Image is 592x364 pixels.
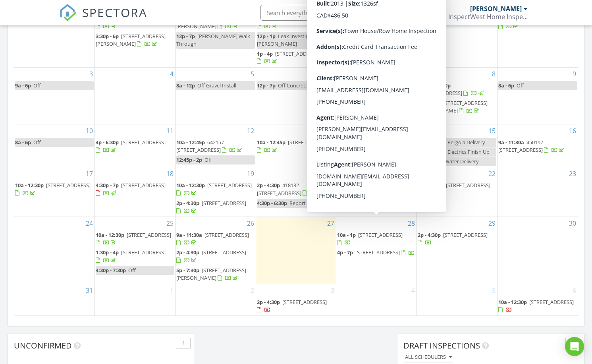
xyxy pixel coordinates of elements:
span: [STREET_ADDRESS] [202,199,246,207]
span: 642157 [STREET_ADDRESS] [176,139,224,153]
a: 2p - 4:30p [STREET_ADDRESS] [418,231,488,246]
a: 1p - 3:30p [STREET_ADDRESS][PERSON_NAME] [418,99,488,114]
a: 9:30a - 12:30p [STREET_ADDRESS][PERSON_NAME] [337,82,400,104]
td: Go to August 9, 2025 [497,67,578,124]
td: Go to July 28, 2025 [95,1,175,68]
a: Go to August 17, 2025 [84,167,94,180]
td: Go to August 19, 2025 [175,167,256,217]
img: The Best Home Inspection Software - Spectora [59,4,77,21]
span: [STREET_ADDRESS][PERSON_NAME] [418,99,488,114]
td: Go to August 27, 2025 [256,217,336,284]
td: Go to August 6, 2025 [256,67,336,124]
a: 10a - 12:30p [STREET_ADDRESS] [96,230,174,248]
td: Go to September 5, 2025 [417,284,498,316]
a: 10a - 12:30p [STREET_ADDRESS] [176,182,252,196]
span: [STREET_ADDRESS] [529,298,574,306]
a: 4p - 7p [STREET_ADDRESS] [337,249,415,256]
span: 12:45p - 2p [176,156,202,163]
span: 4:30p - 7:30p [96,267,126,274]
td: Go to August 4, 2025 [95,67,175,124]
td: Go to August 29, 2025 [417,217,498,284]
a: Go to August 12, 2025 [245,124,256,137]
a: 2p - 4:30p 418132 [STREET_ADDRESS] [257,182,324,196]
span: [STREET_ADDRESS] [443,231,488,238]
span: [STREET_ADDRESS][PERSON_NAME] [176,267,246,281]
a: Go to August 14, 2025 [406,124,417,137]
span: 1p - 3:30p [418,99,441,106]
a: 9:30a - 12:30p [STREET_ADDRESS][PERSON_NAME] [337,81,416,106]
a: Go to August 21, 2025 [406,167,417,180]
span: Draft Inspections [403,340,480,351]
span: [STREET_ADDRESS] [121,182,166,189]
a: 10a - 1p [STREET_ADDRESS] [337,230,416,248]
a: 9:30a - 12:30p [STREET_ADDRESS] [418,82,485,97]
span: 8a - 8p [337,139,353,146]
span: Report Writing [289,199,324,207]
a: Go to August 5, 2025 [249,68,256,80]
span: [STREET_ADDRESS] [288,139,332,146]
a: Go to August 4, 2025 [168,68,175,80]
span: Off Spa Delivery [355,139,392,146]
span: [STREET_ADDRESS] [202,249,246,256]
div: Open Intercom Messenger [565,337,584,356]
span: 9a - 11:30a [176,231,202,238]
a: 5p - 7:30p [STREET_ADDRESS][PERSON_NAME] [176,266,255,283]
a: 10a - 12:30p [STREET_ADDRESS] [15,181,94,198]
td: Go to August 5, 2025 [175,67,256,124]
span: [STREET_ADDRESS] [127,231,171,238]
a: Go to August 26, 2025 [245,217,256,230]
a: Go to August 20, 2025 [326,167,336,180]
span: 10a - 12:30p [176,182,205,189]
td: Go to August 2, 2025 [497,1,578,68]
a: Go to August 23, 2025 [567,167,578,180]
a: 1p - 3:30p [STREET_ADDRESS][PERSON_NAME] [418,99,496,116]
span: Off [33,139,41,146]
a: 10a - 12:30p [STREET_ADDRESS] [96,231,171,246]
span: Leak Investigation [PERSON_NAME] [257,33,321,47]
a: Go to August 6, 2025 [329,68,336,80]
span: Off Pergola Delivery [439,139,485,146]
span: 1p - 4p [257,50,273,57]
span: 8a - 6p [15,139,31,146]
span: Off Electrics Finish Up [439,148,490,155]
a: Go to August 3, 2025 [88,68,94,80]
span: 2p - 4:30p [257,182,280,189]
span: 8a - 12p [176,82,195,89]
a: 9a - 11:30a [STREET_ADDRESS] [176,230,255,248]
span: [STREET_ADDRESS][PERSON_NAME] [337,89,382,104]
span: Off Gravel Install [197,82,236,89]
a: Go to August 7, 2025 [410,68,417,80]
td: Go to August 16, 2025 [497,124,578,167]
span: Unconfirmed [14,340,72,351]
td: Go to August 17, 2025 [14,167,95,217]
span: 8a - 6p [498,82,514,89]
div: All schedulers [405,354,452,360]
span: 10a - 12:30p [96,231,124,238]
span: 4p - 6:30p [96,139,119,146]
span: 3:30p - 6p [96,33,119,40]
span: 5p - 7:30p [176,267,199,274]
td: Go to July 30, 2025 [256,1,336,68]
span: 4:30p - 7p [96,182,119,189]
a: 1p - 4p [STREET_ADDRESS] [257,49,336,66]
span: Off [204,156,212,163]
span: [PERSON_NAME] Walk Through [176,33,250,47]
a: Go to August 15, 2025 [487,124,497,137]
span: Off [128,267,136,274]
a: Go to August 31, 2025 [84,284,94,297]
span: 9:30a - 12:30p [337,82,370,89]
span: 10a - 12:45p [176,139,205,146]
a: 10a - 12:45p [STREET_ADDRESS] [257,139,332,153]
td: Go to August 7, 2025 [336,67,417,124]
a: 3:30p - 6p [STREET_ADDRESS][PERSON_NAME] [96,32,174,49]
span: 10a - 12:30p [15,182,44,189]
input: Search everything... [260,5,419,21]
a: 10a - 12:30p [STREET_ADDRESS] [15,182,91,196]
a: 4p - 7p [STREET_ADDRESS] [337,248,416,258]
a: 9a - 11:30a 450197 [STREET_ADDRESS] [498,138,577,155]
span: 1:30p - 4p [96,249,119,256]
span: 9:30a - 12p [418,182,444,189]
span: 4p - 7p [337,249,353,256]
a: Go to September 5, 2025 [490,284,497,297]
a: SPECTORA [59,11,147,27]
